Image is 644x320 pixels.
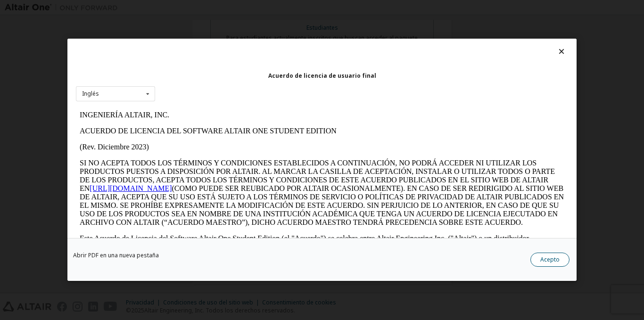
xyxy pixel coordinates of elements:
[4,127,478,169] font: Este Acuerdo de Licencia del Software Altair One Student Edition (el "Acuerdo") se celebra entre ...
[4,77,488,119] font: (COMO PUEDE SER REUBICADO POR ALTAIR OCASIONALMENTE). EN CASO DE SER REDIRIGIDO AL SITIO WEB DE A...
[14,77,96,85] a: [URL][DOMAIN_NAME]
[4,20,261,28] font: ACUERDO DE LICENCIA DEL SOFTWARE ALTAIR ONE STUDENT EDITION
[4,52,479,85] font: SI NO ACEPTA TODOS LOS TÉRMINOS Y CONDICIONES ESTABLECIDOS A CONTINUACIÓN, NO PODRÁ ACCEDER NI UT...
[4,4,93,12] font: INGENIERÍA ALTAIR, INC.
[530,253,570,267] button: Acepto
[268,72,376,80] font: Acuerdo de licencia de usuario final
[73,252,159,260] font: Abrir PDF en una nueva pestaña
[82,90,99,98] font: Inglés
[540,256,560,264] font: Acepto
[73,253,159,259] a: Abrir PDF en una nueva pestaña
[4,36,73,44] font: (Rev. Diciembre 2023)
